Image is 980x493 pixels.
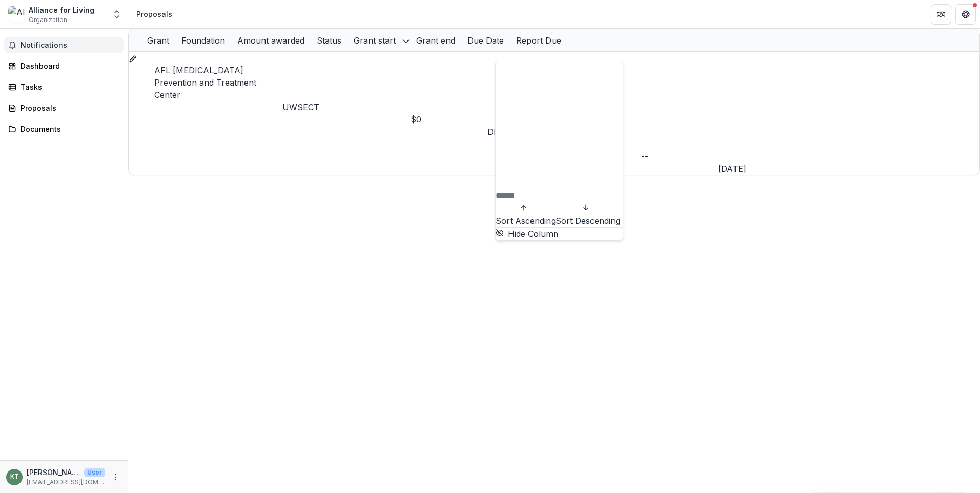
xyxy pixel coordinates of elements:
div: Foundation [175,29,231,51]
button: Partners [931,4,951,25]
div: -- [641,150,718,162]
div: Alliance for Living [29,5,94,15]
button: Hide Column [496,228,558,240]
button: Sort Descending [556,202,620,227]
button: Get Help [955,4,976,25]
span: DRAFT [487,127,516,137]
a: AFL [MEDICAL_DATA] Prevention and Treatment Center [154,65,256,100]
div: Tasks [21,81,115,92]
div: Grant [141,34,175,47]
div: $0 [411,113,487,126]
div: Report Due [510,34,567,47]
nav: breadcrumb [132,7,176,22]
p: [PERSON_NAME] [27,467,80,478]
div: Grant start [348,29,410,51]
div: Due Date [461,29,510,51]
div: Amount awarded [231,29,311,51]
span: Sort Descending [556,216,620,226]
div: Status [311,34,348,47]
a: Dashboard [4,57,124,74]
button: Open entity switcher [110,4,124,25]
button: More [109,471,121,483]
span: Sort Ascending [496,216,556,226]
div: Report Due [510,29,567,51]
div: Grant end [410,29,461,51]
p: UWSECT [282,101,411,113]
svg: sorted descending [402,37,410,45]
button: Notifications [4,37,124,53]
button: Sort Ascending [496,202,556,227]
span: Notifications [21,41,119,50]
div: Due Date [461,34,510,47]
span: Organization [29,15,67,25]
a: Documents [4,120,124,137]
a: Tasks [4,78,124,95]
div: Documents [21,124,115,134]
div: Proposals [136,9,172,19]
img: Alliance for Living [8,6,25,23]
a: Proposals [4,99,124,116]
div: Status [311,29,348,51]
p: User [84,468,105,477]
div: Dashboard [21,60,115,71]
button: Grant 07dce44c-cf21-4541-9b38-027e6e93525b [129,52,137,64]
div: Grant start [348,34,402,47]
div: Grant [141,29,175,51]
div: [DATE] [718,162,795,175]
div: Foundation [175,34,231,47]
div: Grant end [410,34,461,47]
p: [EMAIL_ADDRESS][DOMAIN_NAME] [27,478,105,487]
div: Proposals [21,102,115,113]
div: Amount awarded [231,34,311,47]
div: Kelly Thompson [10,474,19,480]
